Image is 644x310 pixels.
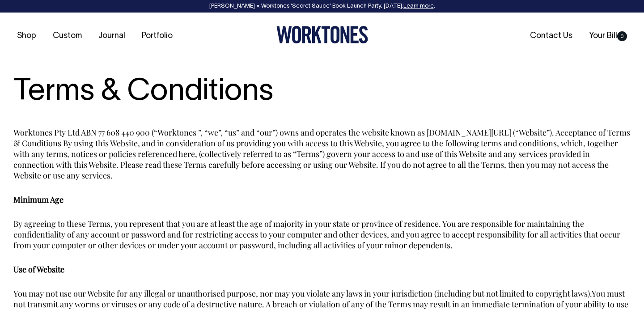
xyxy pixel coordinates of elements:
span: Worktones Pty Ltd ABN 77 608 440 900 (“Worktones ”, “we”, “us” and “our”) owns and operates the w... [13,127,630,181]
div: [PERSON_NAME] × Worktones ‘Secret Sauce’ Book Launch Party, [DATE]. . [9,3,635,9]
a: Learn more [403,4,434,9]
a: Contact Us [526,29,576,43]
span: By agreeing to these Terms, you represent that you are at least the age of majority in your state... [13,218,620,251]
a: Portfolio [138,29,176,43]
b: Minimum Age [13,194,64,205]
a: Shop [13,29,40,43]
span: 0 [617,31,627,41]
b: Use of Website [13,264,64,275]
a: Journal [95,29,129,43]
a: Your Bill0 [585,29,631,43]
a: Custom [49,29,85,43]
h1: Terms & Conditions [13,76,631,109]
